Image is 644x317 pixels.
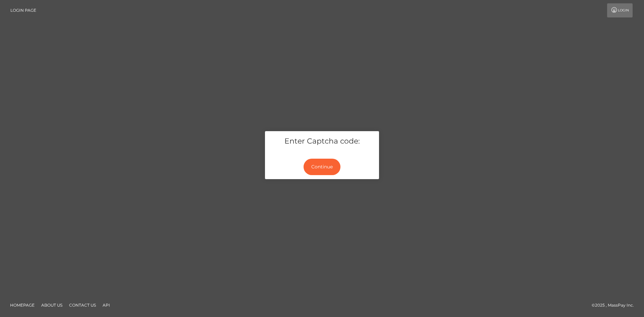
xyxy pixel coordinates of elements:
[270,136,374,147] h5: Enter Captcha code:
[304,159,340,175] button: Continue
[592,302,639,309] div: © 2025 , MassPay Inc.
[10,3,36,17] a: Login Page
[39,300,65,310] a: About Us
[607,3,633,17] a: Login
[7,300,37,310] a: Homepage
[66,300,99,310] a: Contact Us
[100,300,113,310] a: API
